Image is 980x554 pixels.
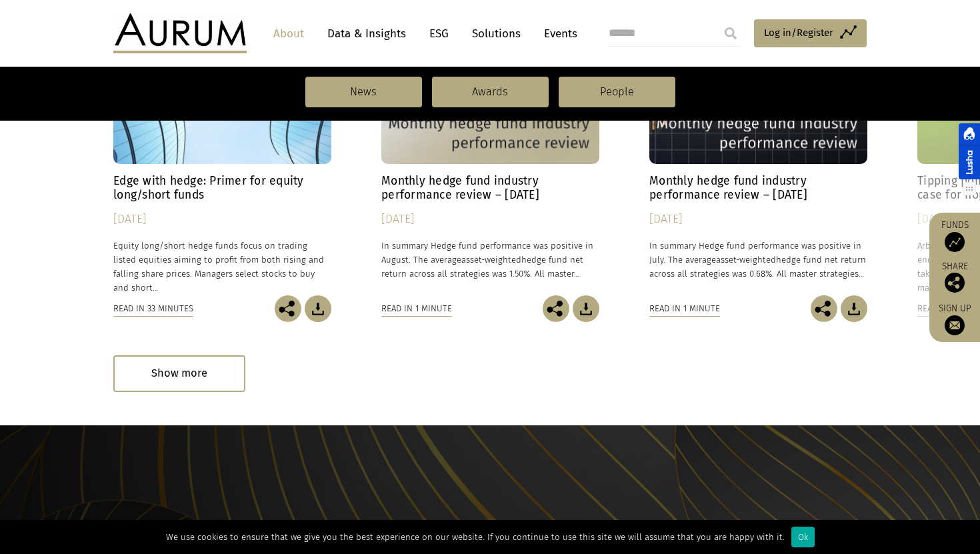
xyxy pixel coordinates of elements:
[717,20,744,47] input: Submit
[267,21,311,46] a: About
[432,77,549,107] a: Awards
[275,295,301,322] img: Share this post
[113,13,247,53] img: Aurum
[945,315,965,335] img: Sign up to our newsletter
[945,273,965,293] img: Share this post
[559,77,675,107] a: People
[381,27,599,295] a: Hedge Fund Data Monthly hedge fund industry performance review – [DATE] [DATE] In summary Hedge f...
[113,355,245,392] div: Show more
[936,219,973,252] a: Funds
[754,19,867,47] a: Log in/Register
[113,210,331,229] div: [DATE]
[305,295,331,322] img: Download Article
[649,301,720,316] div: Read in 1 minute
[113,174,331,202] h4: Edge with hedge: Primer for equity long/short funds
[573,295,599,322] img: Download Article
[936,303,973,335] a: Sign up
[537,21,577,46] a: Events
[945,232,965,252] img: Access Funds
[649,210,867,229] div: [DATE]
[423,21,455,46] a: ESG
[716,255,776,265] span: asset-weighted
[936,262,973,293] div: Share
[791,527,815,547] div: Ok
[461,255,521,265] span: asset-weighted
[381,301,452,316] div: Read in 1 minute
[841,295,867,322] img: Download Article
[381,210,599,229] div: [DATE]
[811,295,837,322] img: Share this post
[113,239,331,295] p: Equity long/short hedge funds focus on trading listed equities aiming to profit from both rising ...
[305,77,422,107] a: News
[321,21,413,46] a: Data & Insights
[649,239,867,281] p: In summary Hedge fund performance was positive in July. The average hedge fund net return across ...
[381,239,599,281] p: In summary Hedge fund performance was positive in August. The average hedge fund net return acros...
[764,25,833,41] span: Log in/Register
[465,21,527,46] a: Solutions
[649,174,867,202] h4: Monthly hedge fund industry performance review – [DATE]
[113,301,193,316] div: Read in 33 minutes
[543,295,569,322] img: Share this post
[649,27,867,295] a: Hedge Fund Data Monthly hedge fund industry performance review – [DATE] [DATE] In summary Hedge f...
[113,27,331,295] a: Insights Edge with hedge: Primer for equity long/short funds [DATE] Equity long/short hedge funds...
[381,174,599,202] h4: Monthly hedge fund industry performance review – [DATE]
